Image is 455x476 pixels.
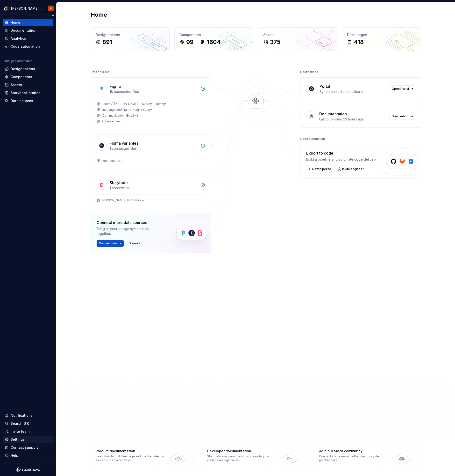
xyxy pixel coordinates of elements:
div: Developer documentation [207,449,277,454]
span: New pipeline [312,167,331,171]
div: Bring all your design system data together. [97,226,162,236]
div: Storybook stories [11,90,40,95]
div: Code automation [300,135,325,142]
div: [PERSON_NAME] UI [11,6,42,11]
a: Code automation [3,43,53,50]
a: Figma variables1 connected filesFoundation 2.0 [91,134,211,169]
a: Product documentationLearn how to build, manage and maintain design systems in smarter ways. [91,444,198,467]
div: Code automation [11,44,40,49]
div: [PERSON_NAME] UI Storybook [101,198,144,202]
div: Design system data [4,59,32,63]
h2: Home [91,11,107,19]
div: Last published 23 hours ago [319,117,386,122]
button: [PERSON_NAME] UIP [1,3,55,14]
a: Storybook stories [3,89,53,97]
div: Settings [11,437,25,442]
div: Components [179,32,248,37]
div: Portal [320,83,330,89]
button: Connect new [97,240,124,247]
div: Join our Slack community [319,449,389,454]
div: Figma [110,83,121,89]
div: Docs pages [347,32,416,37]
div: Export to code [306,150,377,156]
div: Synchronized automatically [320,89,387,94]
svg: Supernova Logo [16,467,40,472]
div: 418 [354,38,364,46]
span: Open Portal [392,87,409,91]
a: Figma18 connected files[Survey] [PERSON_NAME] UI Survey Summary[Investigation] Figma Plugin Facto... [91,77,211,129]
a: Components [3,73,53,81]
a: Assets375 [258,27,337,51]
a: Components991604 [174,27,253,51]
div: Connect more data sources [97,220,162,225]
div: Invite team [11,429,29,434]
div: 375 [270,38,280,46]
div: 1604 [207,38,221,46]
a: Open editor [389,113,415,120]
button: Notifications [3,412,53,419]
a: Storybook1 connection[PERSON_NAME] UI Storybook [91,174,211,208]
button: New pipeline [306,166,333,172]
div: Search ⌘K [11,421,29,426]
a: Analytics [3,35,53,42]
a: Open Portal [390,85,415,92]
div: Start delivering your design choices to your codebases right away. [207,454,277,462]
div: Documentation [319,111,347,117]
div: Data sources [11,98,33,103]
div: Assets [263,32,332,37]
div: 1 connected files [110,146,198,151]
div: Foundation 2.0 [101,159,122,163]
div: [Communication] Email Kit [101,114,138,118]
span: Dismiss [129,241,140,245]
a: Settings [3,436,53,443]
div: Help [11,453,18,458]
a: Data sources [3,97,53,105]
div: Destinations [300,69,318,75]
div: Connect and learn with other design system practitioners. [319,454,389,462]
div: Figma variables [110,140,138,146]
div: Assets [11,82,22,87]
div: 1 connection [110,186,198,190]
a: Invite team [3,428,53,435]
div: 99 [186,38,193,46]
div: Documentation [11,28,36,33]
img: b918d911-6884-482e-9304-cbecc30deec6.png [3,6,9,11]
a: Home [3,19,53,26]
a: Docs pages418 [342,27,421,51]
a: Assets [3,81,53,89]
div: Analytics [11,36,26,41]
div: P [50,7,52,10]
span: Open editor [391,114,409,118]
div: + 15 more files [101,119,121,123]
button: Collapse sidebar [49,11,56,18]
div: 18 connected files [110,89,198,94]
div: Home [11,20,20,25]
div: Components [11,74,32,79]
div: Data sources [91,69,110,75]
span: Invite engineer [342,167,364,171]
div: Build a pipeline and automate code delivery. [306,157,377,162]
div: Product documentation [96,449,166,454]
button: Help [3,452,53,459]
div: Notifications [11,413,33,418]
div: Storybook [110,180,129,186]
div: Design tokens [96,32,164,37]
a: Developer documentationStart delivering your design choices to your codebases right away. [202,444,309,467]
a: Design tokens891 [91,27,170,51]
span: Connect new [99,241,118,245]
button: Contact support [3,444,53,451]
div: [Survey] [PERSON_NAME] UI Survey Summary [101,102,166,106]
a: Invite engineer [336,166,366,172]
div: Learn how to build, manage and maintain design systems in smarter ways. [96,454,166,462]
div: 891 [102,38,112,46]
div: Design tokens [11,67,35,71]
a: Documentation [3,27,53,34]
a: Join our Slack communityConnect and learn with other design system practitioners. [314,444,421,467]
div: Contact support [11,445,38,450]
a: Design tokens [3,65,53,73]
button: Search ⌘K [3,420,53,427]
div: [Investigation] Figma Plugin Factory [101,108,152,112]
button: Dismiss [127,240,142,247]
